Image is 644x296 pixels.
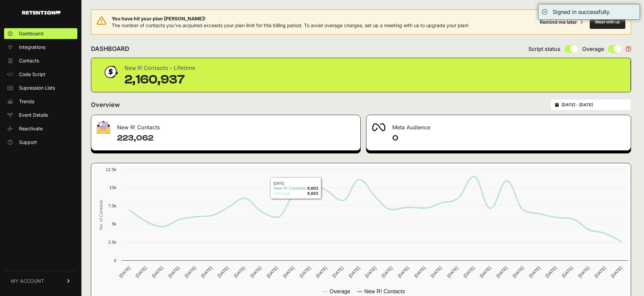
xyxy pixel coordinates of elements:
text: 2.5k [108,240,117,245]
a: Integrations [4,42,77,53]
text: [DATE] [364,265,377,279]
text: [DATE] [216,265,230,279]
text: [DATE] [282,265,295,279]
div: Remind me later [540,19,577,25]
text: [DATE] [479,265,492,279]
text: [DATE] [134,265,148,279]
a: Event Details [4,110,77,121]
h2: Overview [91,100,120,110]
text: [DATE] [249,265,263,279]
text: [DATE] [167,265,181,279]
text: [DATE] [397,265,410,279]
text: [DATE] [184,265,197,279]
a: Contacts [4,55,77,66]
span: The number of contacts you've acquired exceeds your plan limit for this billing period. To avoid ... [112,22,469,28]
a: Reactivate [4,123,77,134]
h4: 223,062 [117,133,355,144]
text: [DATE] [348,265,361,279]
div: New R! Contacts [91,115,360,135]
text: [DATE] [577,265,590,279]
text: [DATE] [462,265,476,279]
text: New R! Contacts [364,289,405,294]
span: Overage [582,45,604,53]
span: Support [19,139,37,146]
text: 12.5k [106,167,117,172]
text: 10k [109,185,116,190]
text: [DATE] [315,265,328,279]
button: Remind me later [537,16,586,28]
div: 2,160,937 [125,73,195,87]
text: [DATE] [544,265,557,279]
button: Meet with us [590,15,625,29]
a: Trends [4,96,77,107]
text: [DATE] [266,265,279,279]
img: dollar-coin-05c43ed7efb7bc0c12610022525b4bbbb207c7efeef5aecc26f025e68dcafac9.png [102,63,119,80]
text: [DATE] [200,265,213,279]
text: [DATE] [380,265,394,279]
text: [DATE] [446,265,459,279]
text: [DATE] [528,265,541,279]
text: 7.5k [108,203,117,208]
text: [DATE] [299,265,312,279]
text: No. of Contacts [98,200,103,230]
text: [DATE] [151,265,164,279]
div: Signed in successfully. [553,8,611,16]
img: fa-meta-2f981b61bb99beabf952f7030308934f19ce035c18b003e963880cc3fabeebb7.png [372,123,385,131]
div: New R! Contacts - Lifetime [125,63,195,73]
text: [DATE] [495,265,508,279]
span: Code Script [19,71,45,78]
a: Support [4,137,77,148]
span: Contacts [19,57,39,64]
span: Event Details [19,112,48,118]
h4: 0 [392,133,625,144]
span: Supression Lists [19,85,55,91]
a: Code Script [4,69,77,80]
span: Dashboard [19,30,43,37]
text: [DATE] [593,265,607,279]
text: Overage [329,289,350,294]
text: 0 [114,258,116,263]
text: [DATE] [512,265,525,279]
text: [DATE] [118,265,131,279]
text: 5k [112,221,116,226]
h2: DASHBOARD [91,44,129,54]
text: [DATE] [561,265,574,279]
text: [DATE] [413,265,427,279]
text: [DATE] [430,265,443,279]
img: Retention.com [22,11,60,15]
img: fa-envelope-19ae18322b30453b285274b1b8af3d052b27d846a4fbe8435d1a52b978f639a2.png [97,121,110,134]
a: Dashboard [4,28,77,39]
div: Meta Audience [366,115,631,135]
a: MY ACCOUNT [4,271,77,291]
span: Reactivate [19,125,43,132]
span: Script status [528,45,561,53]
span: You have hit your plan [PERSON_NAME]! [112,15,469,22]
span: Integrations [19,44,45,51]
a: Supression Lists [4,82,77,93]
text: [DATE] [233,265,246,279]
text: [DATE] [610,265,623,279]
span: Trends [19,98,34,105]
span: MY ACCOUNT [11,278,44,284]
text: [DATE] [331,265,344,279]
